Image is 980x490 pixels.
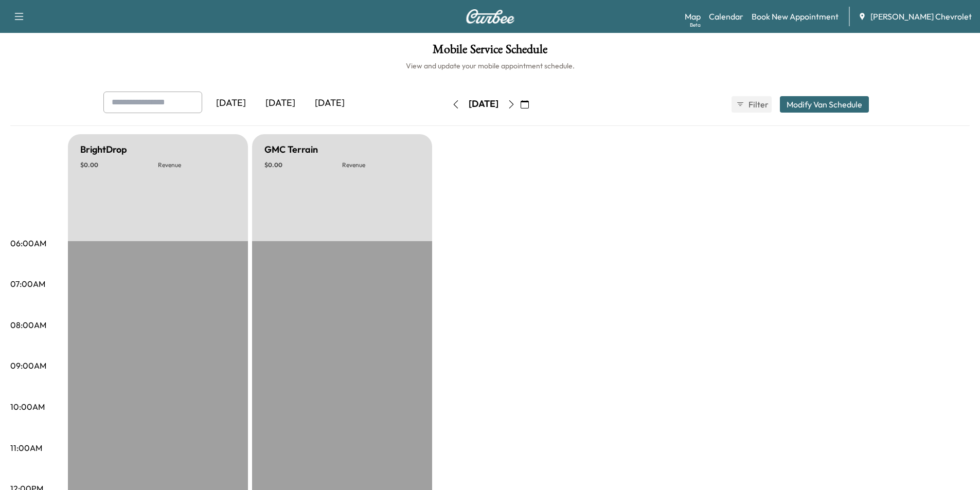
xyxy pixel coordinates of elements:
button: Filter [732,96,772,113]
div: [DATE] [206,92,256,115]
p: 08:00AM [10,319,46,331]
p: 10:00AM [10,401,45,413]
span: [PERSON_NAME] Chevrolet [870,10,972,23]
span: Filter [749,98,767,111]
div: [DATE] [469,98,498,111]
h5: BrightDrop [80,142,127,157]
p: Revenue [342,161,420,169]
h1: Mobile Service Schedule [10,43,970,61]
div: [DATE] [256,92,305,115]
button: Modify Van Schedule [780,96,869,113]
p: $ 0.00 [264,161,342,169]
a: Book New Appointment [752,10,839,23]
p: 09:00AM [10,359,46,372]
p: 11:00AM [10,442,42,454]
img: Curbee Logo [466,9,515,24]
h5: GMC Terrain [264,142,318,157]
p: 07:00AM [10,278,45,290]
div: Beta [690,21,701,29]
p: Revenue [158,161,236,169]
a: MapBeta [685,10,701,23]
p: 06:00AM [10,237,46,249]
a: Calendar [709,10,743,23]
div: [DATE] [305,92,354,115]
p: $ 0.00 [80,161,158,169]
h6: View and update your mobile appointment schedule. [10,61,970,71]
